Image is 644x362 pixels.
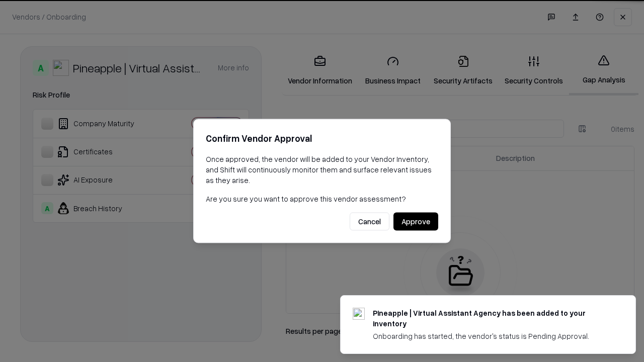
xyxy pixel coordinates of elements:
img: trypineapple.com [353,308,365,320]
h2: Confirm Vendor Approval [206,131,438,146]
div: Onboarding has started, the vendor's status is Pending Approval. [373,331,611,341]
button: Cancel [350,213,389,231]
p: Are you sure you want to approve this vendor assessment? [206,194,438,204]
p: Once approved, the vendor will be added to your Vendor Inventory, and Shift will continuously mon... [206,154,438,186]
div: Pineapple | Virtual Assistant Agency has been added to your inventory [373,308,611,329]
button: Approve [393,213,438,231]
